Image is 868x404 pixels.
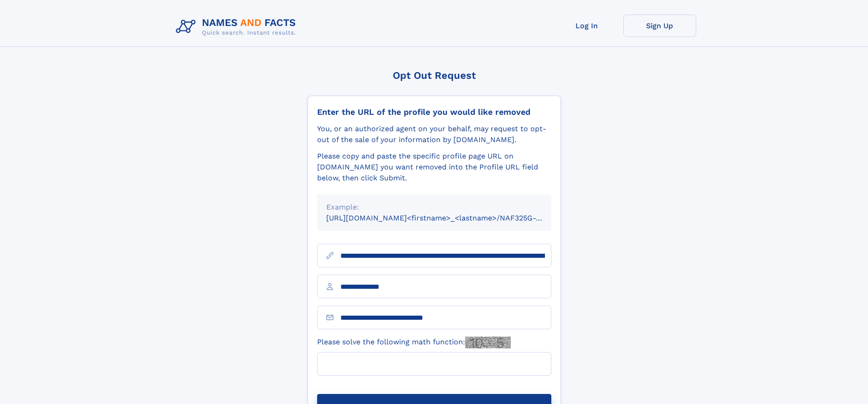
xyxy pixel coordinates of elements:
[317,123,551,145] div: You, or an authorized agent on your behalf, may request to opt-out of the sale of your informatio...
[317,107,551,117] div: Enter the URL of the profile you would like removed
[317,151,551,184] div: Please copy and paste the specific profile page URL on [DOMAIN_NAME] you want removed into the Pr...
[550,15,623,37] a: Log In
[326,202,542,213] div: Example:
[326,214,569,222] small: [URL][DOMAIN_NAME]<firstname>_<lastname>/NAF325G-xxxxxxxx
[172,15,303,39] img: Logo Names and Facts
[308,70,561,81] div: Opt Out Request
[317,337,511,348] label: Please solve the following math function:
[623,15,696,37] a: Sign Up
